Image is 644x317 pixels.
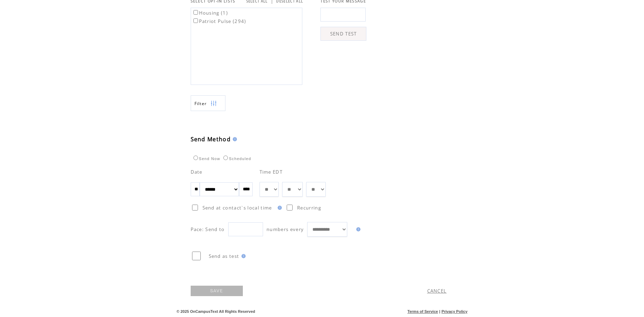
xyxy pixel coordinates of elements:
[354,227,360,231] img: help.gif
[202,205,272,211] span: Send at contact`s local time
[439,309,440,314] span: |
[297,205,321,211] span: Recurring
[191,286,243,296] a: SAVE
[193,18,198,23] input: Patriot Pulse (294)
[193,10,198,15] input: Housing (1)
[191,95,225,111] a: Filter
[222,157,251,161] label: Scheduled
[260,169,283,175] span: Time EDT
[276,206,282,210] img: help.gif
[320,27,366,41] a: SEND TEST
[442,309,468,314] a: Privacy Policy
[192,10,228,16] label: Housing (1)
[192,157,220,161] label: Send Now
[191,135,231,143] span: Send Method
[191,169,202,175] span: Date
[427,288,447,294] a: CANCEL
[194,101,207,106] span: Show filters
[191,226,225,232] span: Pace: Send to
[267,226,304,232] span: numbers every
[210,96,217,111] img: filters.png
[407,309,438,314] a: Terms of Service
[177,309,255,314] span: © 2025 OnCampusText All Rights Reserved
[239,254,246,258] img: help.gif
[209,253,239,259] span: Send as test
[193,156,198,160] input: Send Now
[192,18,246,24] label: Patriot Pulse (294)
[231,137,237,141] img: help.gif
[223,156,228,160] input: Scheduled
